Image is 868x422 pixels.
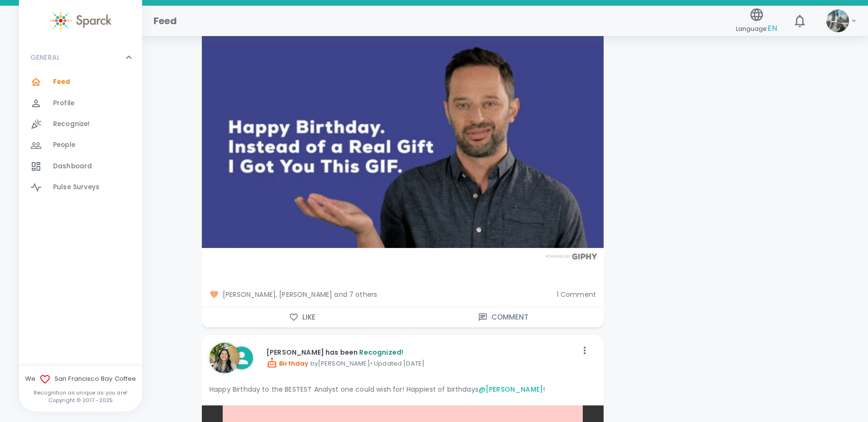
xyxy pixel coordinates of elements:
[403,307,604,327] button: Comment
[53,183,99,192] span: Pulse Surveys
[266,359,308,368] span: Birthday
[266,357,577,368] p: by [PERSON_NAME] • Updated [DATE]
[19,72,142,202] div: GENERAL
[19,156,142,177] a: Dashboard
[543,253,600,259] img: Powered by GIPHY
[19,374,142,385] span: We San Francisco Bay Coffee
[53,162,92,171] span: Dashboard
[19,9,142,32] a: Sparck logo
[732,4,781,38] button: Language:EN
[209,385,596,394] p: Happy Birthday to the BESTEST Analyst one could wish for! Happiest of birthdays !
[359,348,403,357] span: Recognized!
[154,13,177,28] h1: Feed
[30,53,60,62] p: GENERAL
[19,396,142,404] p: Copyright © 2017 - 2025
[53,77,71,87] span: Feed
[19,93,142,114] a: Profile
[53,99,74,108] span: Profile
[209,290,549,299] span: [PERSON_NAME], [PERSON_NAME] and 7 others
[19,135,142,156] a: People
[479,385,543,394] a: @[PERSON_NAME]
[53,119,90,129] span: Recognize!
[826,9,849,32] img: Picture of Katie
[768,23,777,34] span: EN
[19,43,142,72] div: GENERAL
[557,290,596,299] span: 1 Comment
[209,343,240,373] img: Picture of Annabel Su
[19,72,142,92] a: Feed
[736,22,777,35] span: Language:
[266,348,577,357] p: [PERSON_NAME] has been
[19,177,142,198] a: Pulse Surveys
[19,114,142,135] a: Recognize!
[19,389,142,396] p: Recognition as unique as you are!
[50,9,111,32] img: Sparck logo
[202,307,403,327] button: Like
[53,140,75,150] span: People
